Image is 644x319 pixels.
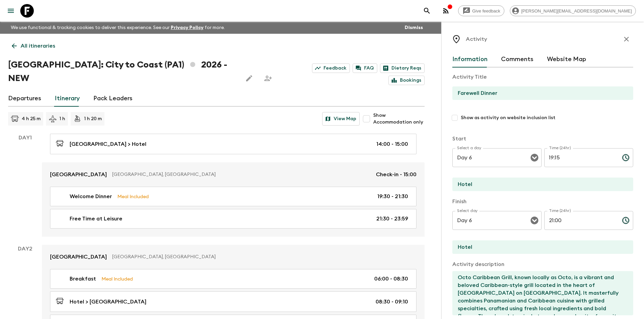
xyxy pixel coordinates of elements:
p: 06:00 - 08:30 [374,275,408,283]
button: Open [530,216,539,225]
textarea: Octo Caribbean Grill, known locally as Octo, is a vibrant and beloved Caribbean-style grill locat... [452,271,628,315]
p: Activity description [452,260,633,268]
button: View Map [322,112,360,126]
p: [GEOGRAPHIC_DATA], [GEOGRAPHIC_DATA] [112,254,411,260]
button: Information [452,51,487,68]
p: 14:00 - 15:00 [376,140,408,148]
p: Meal Included [101,275,133,283]
h1: [GEOGRAPHIC_DATA]: City to Coast (PA1) 2026 - NEW [8,58,237,85]
p: 4 h 25 m [22,115,41,122]
label: Time (24hr) [549,208,571,214]
button: Choose time, selected time is 7:15 PM [619,151,633,164]
p: 1 h [59,115,65,122]
span: [PERSON_NAME][EMAIL_ADDRESS][DOMAIN_NAME] [518,8,636,14]
button: search adventures [420,4,434,18]
p: Hotel > [GEOGRAPHIC_DATA] [70,298,146,306]
button: Comments [501,51,533,68]
a: Itinerary [55,90,80,107]
input: hh:mm [544,211,617,230]
label: Time (24hr) [549,145,571,151]
button: Dismiss [403,23,425,32]
p: Check-in - 15:00 [376,170,416,179]
div: [PERSON_NAME][EMAIL_ADDRESS][DOMAIN_NAME] [510,5,636,16]
p: Breakfast [70,275,96,283]
a: Dietary Reqs [380,63,425,73]
a: Free Time at Leisure21:30 - 23:59 [50,209,416,229]
a: Privacy Policy [171,25,204,30]
a: Give feedback [458,5,504,16]
p: All itineraries [21,42,55,50]
a: Feedback [312,63,350,73]
p: Activity Title [452,73,633,81]
p: [GEOGRAPHIC_DATA], [GEOGRAPHIC_DATA] [112,171,371,178]
label: Select day [457,208,478,214]
p: 1 h 20 m [84,115,102,122]
p: 08:30 - 09:10 [376,298,408,306]
p: Finish [452,197,633,206]
a: [GEOGRAPHIC_DATA][GEOGRAPHIC_DATA], [GEOGRAPHIC_DATA]Check-in - 15:00 [42,162,425,187]
label: Select a day [457,145,481,151]
a: Welcome DinnerMeal Included19:30 - 21:30 [50,187,416,206]
p: [GEOGRAPHIC_DATA] > Hotel [70,140,146,148]
input: hh:mm [544,148,617,167]
button: Website Map [547,51,586,68]
button: Edit this itinerary [242,72,256,85]
a: Bookings [388,76,425,85]
button: menu [4,4,18,18]
a: BreakfastMeal Included06:00 - 08:30 [50,269,416,289]
button: Choose time, selected time is 9:00 PM [619,214,633,227]
a: FAQ [353,63,377,73]
span: Show as activity on website inclusion list [461,114,555,121]
span: Give feedback [469,8,504,14]
a: [GEOGRAPHIC_DATA] > Hotel14:00 - 15:00 [50,134,416,154]
input: E.g Hozuagawa boat tour [452,86,628,100]
a: All itineraries [8,39,59,53]
p: [GEOGRAPHIC_DATA] [50,170,107,179]
a: Departures [8,90,41,107]
p: [GEOGRAPHIC_DATA] [50,253,107,261]
span: Show Accommodation only [373,112,425,126]
input: End Location (leave blank if same as Start) [452,240,628,254]
span: Share this itinerary [261,72,275,85]
p: Free Time at Leisure [70,215,122,223]
a: [GEOGRAPHIC_DATA][GEOGRAPHIC_DATA], [GEOGRAPHIC_DATA] [42,245,425,269]
p: Day 2 [8,245,42,253]
p: 19:30 - 21:30 [377,192,408,201]
button: Open [530,153,539,162]
p: 21:30 - 23:59 [376,215,408,223]
p: Welcome Dinner [70,192,112,201]
input: Start Location [452,178,628,191]
p: Meal Included [117,193,149,200]
p: Start [452,135,633,143]
p: Day 1 [8,134,42,142]
a: Pack Leaders [93,90,133,107]
p: Activity [466,35,487,43]
a: Hotel > [GEOGRAPHIC_DATA]08:30 - 09:10 [50,291,416,312]
p: We use functional & tracking cookies to deliver this experience. See our for more. [8,22,228,34]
